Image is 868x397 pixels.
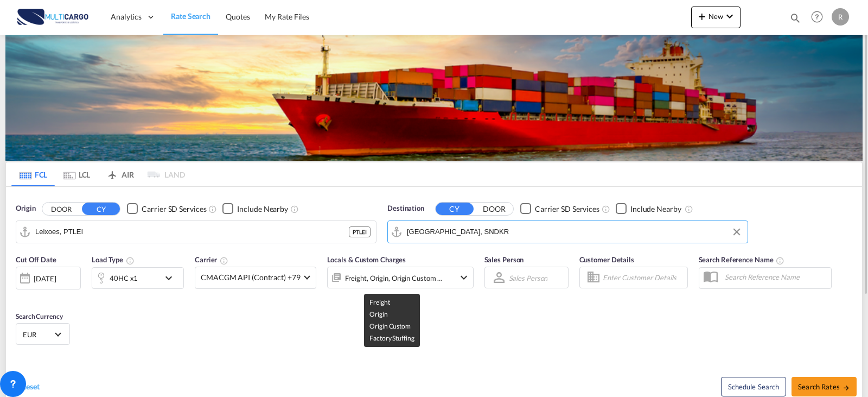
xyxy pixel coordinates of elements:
div: [DATE] [16,267,81,289]
span: CMACGM API (Contract) +79 [201,272,301,283]
div: Carrier SD Services [535,204,599,215]
button: DOOR [475,203,513,215]
div: R [832,8,849,26]
span: Analytics [111,11,142,22]
span: Sales Person [484,255,524,264]
span: Freight Origin Origin Custom Factory Stuffing [369,298,414,342]
span: Customer Details [579,255,634,264]
md-icon: icon-arrow-right [843,384,850,392]
button: DOOR [42,203,80,215]
button: CY [436,203,474,215]
md-icon: Unchecked: Ignores neighbouring ports when fetching rates.Checked : Includes neighbouring ports w... [685,205,693,213]
md-icon: icon-airplane [106,168,119,177]
md-input-container: Leixoes, PTLEI [16,221,376,243]
span: New [695,12,736,21]
md-icon: icon-plus 400-fg [695,10,709,23]
md-icon: Unchecked: Ignores neighbouring ports when fetching rates.Checked : Includes neighbouring ports w... [290,205,299,213]
span: Locals & Custom Charges [327,255,406,264]
span: Carrier [195,255,228,264]
div: Help [808,8,832,27]
md-icon: The selected Trucker/Carrierwill be displayed in the rate results If the rates are from another f... [220,256,228,265]
img: LCL+%26+FCL+BACKGROUND.png [5,35,863,161]
div: Carrier SD Services [142,204,206,215]
md-checkbox: Checkbox No Ink [222,203,288,215]
md-icon: icon-information-outline [126,256,135,265]
span: My Rate Files [265,12,309,21]
input: Search by Port [407,224,742,240]
md-icon: icon-chevron-down [162,272,181,285]
md-icon: Unchecked: Search for CY (Container Yard) services for all selected carriers.Checked : Search for... [208,205,217,213]
div: PTLEI [349,226,371,237]
md-icon: Unchecked: Search for CY (Container Yard) services for all selected carriers.Checked : Search for... [602,205,610,213]
div: Include Nearby [237,204,288,215]
input: Enter Customer Details [603,269,684,286]
md-tab-item: FCL [11,162,55,186]
span: Search Reference Name [699,255,785,264]
button: CY [82,203,120,215]
span: Search Rates [798,382,850,391]
span: Destination [387,203,424,214]
button: Search Ratesicon-arrow-right [792,377,857,396]
span: Reset [21,382,40,391]
input: Search by Port [35,224,349,240]
button: icon-plus 400-fgNewicon-chevron-down [691,7,741,28]
md-icon: icon-chevron-down [723,10,736,23]
md-checkbox: Checkbox No Ink [520,203,599,215]
span: Rate Search [171,11,210,21]
md-input-container: Dakar, SNDKR [388,221,748,243]
span: Help [808,8,826,26]
div: 40HC x1icon-chevron-down [92,267,184,289]
md-select: Sales Person [508,270,549,286]
span: Quotes [226,12,250,21]
img: 82db67801a5411eeacfdbd8acfa81e61.png [16,5,90,29]
div: Include Nearby [630,204,681,215]
md-tab-item: LCL [55,162,98,186]
span: EUR [23,330,53,339]
input: Search Reference Name [719,269,831,285]
md-checkbox: Checkbox No Ink [127,203,206,215]
div: icon-refreshReset [11,381,40,393]
div: 40HC x1 [110,270,138,286]
span: Cut Off Date [16,255,56,264]
span: Search Currency [16,312,63,320]
md-datepicker: Select [16,288,24,303]
div: [DATE] [34,274,56,283]
span: Origin [16,203,35,214]
div: icon-magnify [789,12,801,28]
span: Load Type [92,255,135,264]
button: Note: By default Schedule search will only considerorigin ports, destination ports and cut off da... [721,377,786,396]
md-tab-item: AIR [98,162,142,186]
div: Freight Origin Origin Custom Factory Stuffingicon-chevron-down [327,267,474,288]
md-icon: icon-magnify [789,12,801,24]
md-icon: Your search will be saved by the below given name [776,256,784,265]
md-icon: icon-chevron-down [457,271,470,284]
button: Clear Input [729,224,745,240]
div: Freight Origin Origin Custom Factory Stuffing [345,270,444,286]
md-select: Select Currency: € EUREuro [22,326,64,342]
md-pagination-wrapper: Use the left and right arrow keys to navigate between tabs [11,162,185,186]
md-checkbox: Checkbox No Ink [616,203,681,215]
